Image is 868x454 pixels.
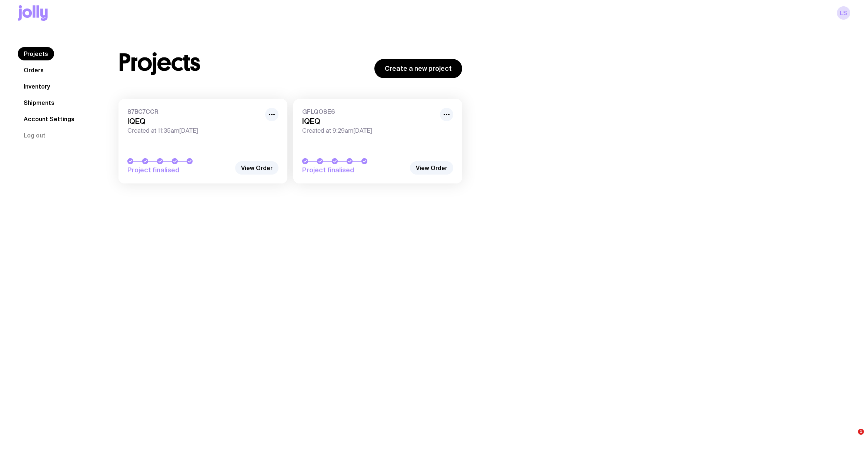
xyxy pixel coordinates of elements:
[302,127,435,135] span: Created at 9:29am[DATE]
[858,429,864,435] span: 1
[302,108,435,115] span: GFLQO8E6
[18,112,80,126] a: Account Settings
[127,108,261,115] span: 87BC7CCR
[18,129,51,142] button: Log out
[302,117,435,126] h3: IQEQ
[235,161,278,175] a: View Order
[118,51,200,74] h1: Projects
[374,59,462,78] a: Create a new project
[410,161,453,175] a: View Order
[18,96,60,109] a: Shipments
[127,117,261,126] h3: IQEQ
[293,99,462,183] a: GFLQO8E6IQEQCreated at 9:29am[DATE]Project finalised
[843,429,861,447] iframe: Intercom live chat
[18,47,54,60] a: Projects
[127,166,231,175] span: Project finalised
[837,6,850,20] a: LS
[18,63,50,77] a: Orders
[118,99,287,183] a: 87BC7CCRIQEQCreated at 11:35am[DATE]Project finalised
[18,80,56,93] a: Inventory
[127,127,261,135] span: Created at 11:35am[DATE]
[302,166,406,175] span: Project finalised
